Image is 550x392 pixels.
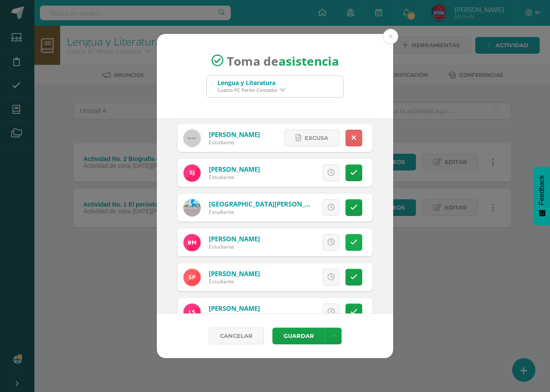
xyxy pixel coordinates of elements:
[305,130,328,146] span: Excusa
[183,164,201,182] img: e2b5cd3169e38024944fba5530908c1b.png
[209,165,260,173] a: [PERSON_NAME]
[183,269,201,286] img: 3be79dcb5d5449d969279afa04298050.png
[217,79,286,87] div: Lengua y Literatura
[284,130,339,146] a: Excusa
[278,52,339,69] strong: asistencia
[227,52,339,69] span: Toma de
[183,199,201,216] img: 5c83ac3487799cd2ea91906364b6c953.png
[209,278,260,285] div: Estudiante
[209,234,260,243] a: [PERSON_NAME]
[183,130,201,147] img: 60x60
[209,173,260,181] div: Estudiante
[209,208,312,216] div: Estudiante
[209,130,260,139] a: [PERSON_NAME]
[538,175,546,205] span: Feedback
[209,304,260,313] a: [PERSON_NAME]
[209,243,260,250] div: Estudiante
[183,304,201,321] img: 17c89b7ccbdac552985490099f261299.png
[209,328,264,344] a: Cancelar
[207,76,343,97] input: Busca un grado o sección aquí...
[209,139,260,146] div: Estudiante
[209,200,326,208] a: [GEOGRAPHIC_DATA][PERSON_NAME]
[217,87,286,93] div: Cuarto PC Perito Contador "A"
[209,269,260,278] a: [PERSON_NAME]
[183,234,201,251] img: e88700986a94b147950aa14b81d53226.png
[209,313,260,320] div: Estudiante
[272,328,325,344] button: Guardar
[383,29,398,44] button: Close (Esc)
[534,167,550,225] button: Feedback - Mostrar encuesta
